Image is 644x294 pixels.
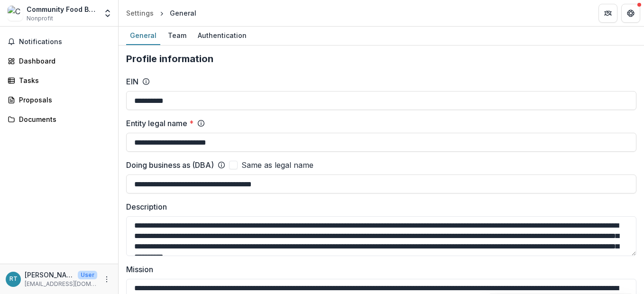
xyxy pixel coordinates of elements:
[25,270,74,280] p: [PERSON_NAME]
[241,159,313,171] span: Same as legal name
[27,14,53,23] span: Nonprofit
[126,118,193,129] label: Entity legal name
[101,4,114,23] button: Open entity switcher
[101,274,112,285] button: More
[27,4,97,14] div: Community Food Bank, Inc.
[170,8,196,18] div: General
[122,6,200,20] nav: breadcrumb
[19,75,107,85] div: Tasks
[126,159,214,171] label: Doing business as (DBA)
[126,201,631,212] label: Description
[9,276,18,282] div: Rudy Taylor
[126,264,631,275] label: Mission
[598,4,617,23] button: Partners
[194,28,250,42] div: Authentication
[19,114,107,124] div: Documents
[8,6,23,21] img: Community Food Bank, Inc.
[194,27,250,45] a: Authentication
[19,56,107,66] div: Dashboard
[164,27,190,45] a: Team
[4,92,114,108] a: Proposals
[126,53,636,64] h2: Profile information
[25,280,97,288] p: [EMAIL_ADDRESS][DOMAIN_NAME]
[4,111,114,127] a: Documents
[122,6,157,20] a: Settings
[126,8,154,18] div: Settings
[126,27,160,45] a: General
[621,4,640,23] button: Get Help
[126,28,160,42] div: General
[126,76,138,87] label: EIN
[164,28,190,42] div: Team
[4,73,114,88] a: Tasks
[4,53,114,69] a: Dashboard
[19,38,110,46] span: Notifications
[19,95,107,105] div: Proposals
[4,34,114,49] button: Notifications
[78,271,97,279] p: User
